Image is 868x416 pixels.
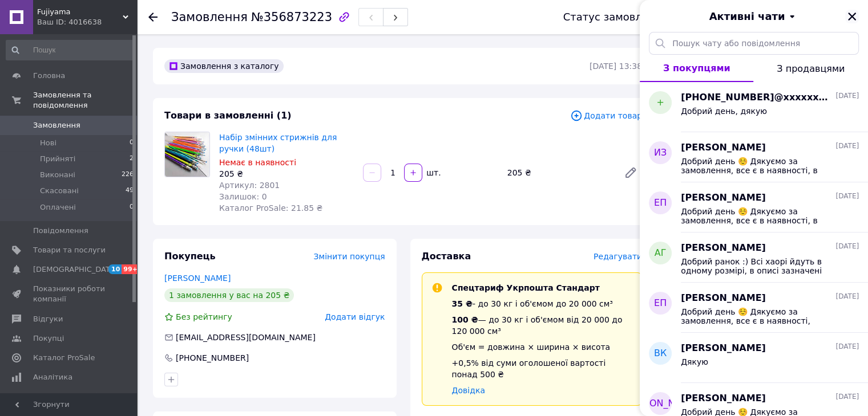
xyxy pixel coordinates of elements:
[164,110,292,121] span: Товари в замовленні (1)
[563,11,668,23] div: Статус замовлення
[640,132,868,182] button: ИЗ[PERSON_NAME][DATE]Добрий день ☺️ Дякуємо за замовлення, все є в наявності, в понеділок зможемо...
[681,307,843,325] span: Добрий день ☺️ Дякуємо за замовлення, все є в наявності, сьогодні зможемо відправити.
[33,284,106,304] span: Показники роботи компанії
[40,170,75,180] span: Виконані
[126,186,134,196] span: 49
[423,167,442,178] div: шт.
[175,352,250,364] div: [PHONE_NUMBER]
[619,161,642,184] a: Редагувати
[835,342,859,352] span: [DATE]
[681,207,843,225] span: Добрий день ☺️ Дякуємо за замовлення, все є в наявності, в понеділок зможемо відправити.
[452,341,633,353] div: Об'єм = довжина × ширина × висота
[219,133,337,153] a: Набір змінних стрижнів для ручки (48шт)
[33,333,64,344] span: Покупці
[654,297,667,310] span: ЕП
[452,386,485,395] a: Довідка
[835,242,859,251] span: [DATE]
[681,292,766,305] span: [PERSON_NAME]
[176,312,232,321] span: Без рейтингу
[452,298,633,309] div: - до 30 кг і об'ємом до 20 000 см³
[452,314,633,337] div: — до 30 кг і об'ємом від 20 000 до 120 000 см³
[681,141,766,154] span: [PERSON_NAME]
[6,40,135,60] input: Пошук
[219,181,280,190] span: Артикул: 2801
[681,107,767,116] span: Добрий день, дякую
[594,252,642,261] span: Редагувати
[681,157,843,175] span: Добрий день ☺️ Дякуємо за замовлення, все є в наявності, в понеділок зможемо відправити.
[655,247,667,260] span: АГ
[681,392,766,405] span: [PERSON_NAME]
[40,138,56,148] span: Нові
[33,353,95,363] span: Каталог ProSale
[130,154,134,164] span: 2
[590,62,642,71] time: [DATE] 13:38
[503,165,615,181] div: 205 ₴
[165,132,209,177] img: Набір змінних стрижнів для ручки (48шт)
[130,202,134,213] span: 0
[681,257,843,275] span: Добрий ранок :) Всі хаорі йдуть в одному розмірі, в описі зазначені заміри, на які можна орієнтув...
[640,182,868,233] button: ЕП[PERSON_NAME][DATE]Добрий день ☺️ Дякуємо за замовлення, все є в наявності, в понеділок зможемо...
[314,252,385,261] span: Змінити покупця
[33,120,80,130] span: Замовлення
[251,10,332,24] span: №356873223
[640,283,868,333] button: ЕП[PERSON_NAME][DATE]Добрий день ☺️ Дякуємо за замовлення, все є в наявності, сьогодні зможемо ві...
[33,71,65,81] span: Головна
[40,186,79,196] span: Скасовані
[219,168,354,180] div: 205 ₴
[452,283,600,292] span: Спецтариф Укрпошта Стандарт
[656,96,664,109] span: +
[681,357,708,366] span: Дякую
[40,154,75,164] span: Прийняті
[164,274,231,283] a: [PERSON_NAME]
[219,192,267,201] span: Залишок: 0
[663,63,730,74] span: З покупцями
[640,233,868,283] button: АГ[PERSON_NAME][DATE]Добрий ранок :) Всі хаорі йдуть в одному розмірі, в описі зазначені заміри, ...
[325,312,385,321] span: Додати відгук
[108,264,122,274] span: 10
[681,191,766,205] span: [PERSON_NAME]
[777,63,845,74] span: З продавцями
[835,392,859,402] span: [DATE]
[37,17,137,27] div: Ваш ID: 4016638
[176,333,316,342] span: [EMAIL_ADDRESS][DOMAIN_NAME]
[33,264,118,275] span: [DEMOGRAPHIC_DATA]
[33,90,137,111] span: Замовлення та повідомлення
[640,333,868,383] button: ВК[PERSON_NAME][DATE]Дякую
[672,9,836,24] button: Активні чати
[681,91,833,104] span: [PHONE_NUMBER]@xxxxxx$.com
[33,391,106,412] span: Інструменти веб-майстра та SEO
[835,141,859,151] span: [DATE]
[33,226,88,236] span: Повідомлення
[640,82,868,132] button: +[PHONE_NUMBER]@xxxxxx$.com[DATE]Добрий день, дякую
[171,10,248,24] span: Замовлення
[122,264,140,274] span: 99+
[219,158,296,167] span: Немає в наявності
[649,32,859,55] input: Пошук чату або повідомлення
[164,59,284,73] div: Замовлення з каталогу
[164,251,216,262] span: Покупець
[33,372,72,382] span: Аналітика
[753,55,868,82] button: З продавцями
[452,299,473,308] span: 35 ₴
[640,55,753,82] button: З покупцями
[709,9,785,24] span: Активні чати
[219,203,322,213] span: Каталог ProSale: 21.85 ₴
[37,7,123,17] span: Fujiyama
[835,191,859,201] span: [DATE]
[422,251,471,262] span: Доставка
[681,342,766,355] span: [PERSON_NAME]
[40,202,76,213] span: Оплачені
[570,109,642,122] span: Додати товар
[681,242,766,255] span: [PERSON_NAME]
[452,357,633,380] div: +0,5% від суми оголошеної вартості понад 500 ₴
[835,91,859,101] span: [DATE]
[33,314,63,324] span: Відгуки
[654,146,667,160] span: ИЗ
[835,292,859,301] span: [DATE]
[845,10,859,23] button: Закрити
[654,197,667,210] span: ЕП
[452,315,478,324] span: 100 ₴
[148,11,158,23] div: Повернутися назад
[122,170,134,180] span: 226
[130,138,134,148] span: 0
